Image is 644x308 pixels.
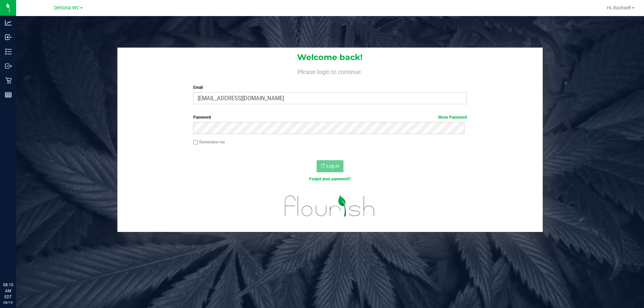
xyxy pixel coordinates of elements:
[54,5,79,11] span: Deltona WC
[317,160,343,172] button: Log In
[607,5,631,10] span: Hi, Rachael!
[5,34,12,41] inline-svg: Inbound
[193,84,467,90] label: Email
[193,140,198,145] input: Remember me
[193,115,211,120] span: Password
[5,63,12,69] inline-svg: Outbound
[309,177,351,181] a: Forgot your password?
[193,139,225,145] label: Remember me
[5,19,12,26] inline-svg: Analytics
[3,282,13,300] p: 08:10 AM EDT
[117,67,543,75] h4: Please login to continue.
[438,115,467,120] a: Show Password
[5,91,12,98] inline-svg: Reports
[5,77,12,84] inline-svg: Retail
[117,53,543,62] h1: Welcome back!
[326,163,339,169] span: Log In
[5,48,12,55] inline-svg: Inventory
[3,300,13,305] p: 08/19
[277,189,383,223] img: flourish_logo.svg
